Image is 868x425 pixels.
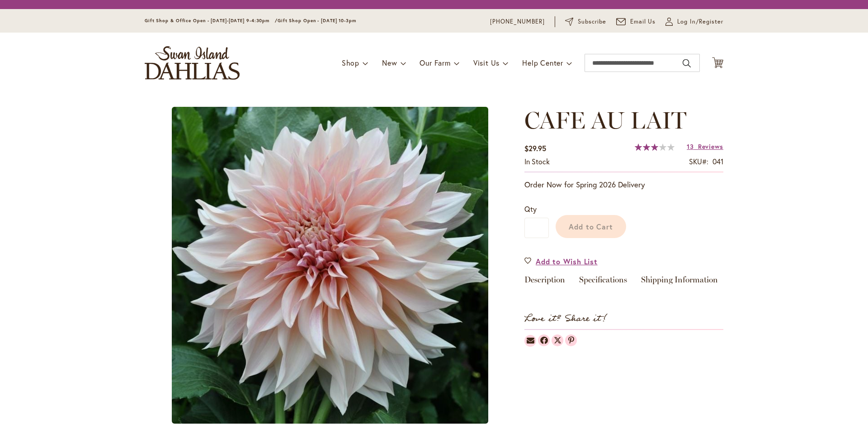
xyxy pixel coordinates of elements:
a: Add to Wish List [524,256,598,267]
a: [PHONE_NUMBER] [490,17,545,26]
span: Subscribe [578,17,606,26]
span: $29.95 [524,143,546,153]
div: 60% [635,143,675,151]
strong: Love it? Share it! [524,311,607,326]
a: store logo [145,46,240,80]
span: Gift Shop & Office Open - [DATE]-[DATE] 9-4:30pm / [145,18,278,24]
a: Subscribe [565,17,606,26]
div: Detailed Product Info [524,276,723,289]
span: Visit Us [473,58,500,67]
span: Shop [342,58,359,67]
span: Our Farm [420,58,450,67]
span: Help Center [522,58,563,67]
span: Gift Shop Open - [DATE] 10-3pm [278,18,356,24]
a: Specifications [579,276,627,289]
a: 13 Reviews [687,142,723,151]
a: Dahlias on Twitter [552,334,563,346]
span: Add to Wish List [536,256,598,267]
a: Shipping Information [641,276,718,289]
span: Qty [524,204,537,214]
strong: SKU [689,157,708,166]
img: main product photo [172,107,488,424]
a: Log In/Register [665,17,723,26]
a: Dahlias on Pinterest [565,334,577,346]
a: Dahlias on Facebook [538,334,550,346]
div: 041 [712,157,723,167]
span: Log In/Register [677,17,723,26]
span: Reviews [698,142,723,151]
div: Availability [524,157,550,167]
a: Email Us [616,17,656,26]
span: CAFE AU LAIT [524,106,686,134]
span: In stock [524,157,550,166]
span: Email Us [630,17,656,26]
p: Order Now for Spring 2026 Delivery [524,179,723,190]
span: New [382,58,397,67]
span: 13 [687,142,693,151]
button: Search [683,56,691,71]
a: Description [524,276,565,289]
